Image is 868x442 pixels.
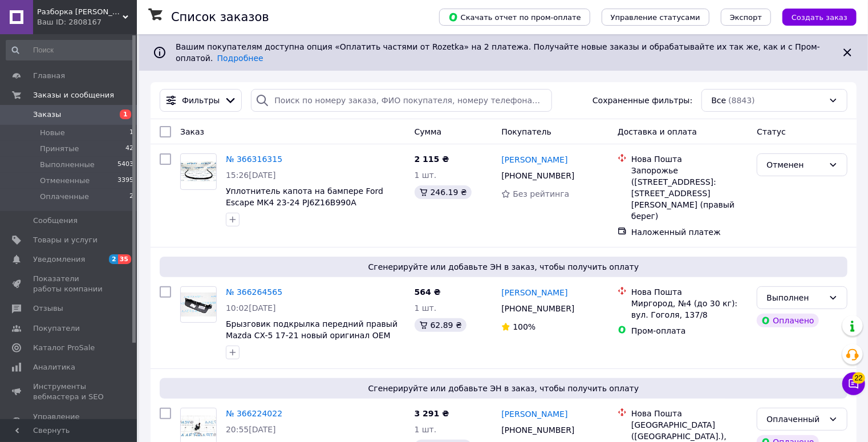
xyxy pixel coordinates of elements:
span: 564 ₴ [415,287,441,297]
a: [PERSON_NAME] [501,408,567,420]
a: № 366316315 [226,155,282,164]
a: Уплотнитель капота на бампере Ford Escape MK4 23-24 PJ6Z16B990A [226,186,383,207]
span: 3 291 ₴ [415,409,449,418]
span: Каталог ProSale [33,343,95,353]
span: Вашим покупателям доступна опция «Оплатить частями от Rozetka» на 2 платежа. Получайте новые зака... [176,42,820,63]
span: Отзывы [33,303,63,314]
div: Выполнен [766,291,824,304]
span: 10:02[DATE] [226,303,276,313]
span: Экспорт [730,13,762,22]
img: Фото товару [181,293,216,317]
input: Поиск по номеру заказа, ФИО покупателя, номеру телефона, Email, номеру накладной [251,89,551,112]
span: Разборка Алето Авто [37,7,123,17]
img: Фото товару [181,416,216,436]
span: Без рейтинга [513,189,569,198]
span: 100% [513,322,536,331]
span: Статус [757,127,786,136]
span: Покупатели [33,323,80,334]
span: Главная [33,71,65,81]
div: Оплаченный [766,413,824,425]
span: Сохраненные фильтры: [593,95,692,106]
div: [PHONE_NUMBER] [499,301,577,317]
span: 1 шт. [415,171,437,180]
span: Покупатель [501,127,551,136]
span: (8843) [728,96,755,105]
span: 2 [109,254,118,264]
span: Сумма [415,127,442,136]
a: № 366264565 [226,287,282,297]
span: Заказ [180,127,204,136]
span: 35 [118,254,131,264]
button: Скачать отчет по пром-оплате [439,9,590,26]
span: Принятые [40,144,79,154]
a: Подробнее [217,54,263,63]
span: 20:55[DATE] [226,425,276,434]
a: [PERSON_NAME] [501,287,567,298]
div: Нова Пошта [631,286,748,298]
span: 42 [125,144,133,154]
span: Заказы и сообщения [33,90,114,100]
a: № 366224022 [226,409,282,418]
span: Аналитика [33,362,75,372]
div: [PHONE_NUMBER] [499,422,577,438]
span: 1 шт. [415,425,437,434]
a: Фото товару [180,153,217,190]
div: Нова Пошта [631,153,748,165]
span: 1 шт. [415,303,437,313]
a: Создать заказ [771,12,857,21]
span: 3395 [117,176,133,186]
div: Миргород, №4 (до 30 кг): вул. Гоголя, 137/8 [631,298,748,321]
div: 246.19 ₴ [415,185,472,199]
span: Фильтры [182,95,220,106]
div: Отменен [766,159,824,171]
span: Управление сайтом [33,412,106,432]
span: Новые [40,128,65,138]
span: Управление статусами [611,13,700,22]
input: Поиск [6,40,135,60]
span: Сгенерируйте или добавьте ЭН в заказ, чтобы получить оплату [164,261,843,273]
button: Экспорт [721,9,771,26]
span: Создать заказ [792,13,847,22]
div: [PHONE_NUMBER] [499,168,577,184]
span: Отмененные [40,176,90,186]
img: Фото товару [181,161,216,181]
div: Оплачено [757,314,818,327]
span: Оплаченные [40,192,89,202]
a: [PERSON_NAME] [501,154,567,165]
span: 15:26[DATE] [226,171,276,180]
span: 5403 [117,160,133,170]
div: 62.89 ₴ [415,318,467,332]
span: Показатели работы компании [33,274,106,294]
button: Создать заказ [782,9,857,26]
span: Товары и услуги [33,235,98,245]
span: 1 [129,128,133,138]
span: 2 [129,192,133,202]
span: Доставка и оплата [618,127,697,136]
h1: Список заказов [171,10,269,24]
button: Управление статусами [602,9,709,26]
span: Инструменты вебмастера и SEO [33,382,106,402]
div: Наложенный платеж [631,226,748,238]
span: Сгенерируйте или добавьте ЭН в заказ, чтобы получить оплату [164,383,843,394]
a: Фото товару [180,286,217,323]
div: Пром-оплата [631,325,748,336]
span: 22 [853,371,865,383]
span: 2 115 ₴ [415,155,449,164]
span: Заказы [33,110,61,120]
span: 1 [120,110,131,119]
div: Запорожье ([STREET_ADDRESS]: [STREET_ADDRESS][PERSON_NAME] (правый берег) [631,165,748,222]
span: Уведомления [33,254,85,265]
a: Брызговик подкрылка передний правый Mazda CX-5 17-21 новый оригинал OEM KB7W56114B [226,319,398,351]
span: Скачать отчет по пром-оплате [448,12,581,22]
button: Чат с покупателем22 [842,372,865,395]
div: Нова Пошта [631,408,748,419]
span: Все [711,95,726,106]
span: Сообщения [33,216,78,226]
div: Ваш ID: 2808167 [37,17,137,27]
span: Выполненные [40,160,95,170]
